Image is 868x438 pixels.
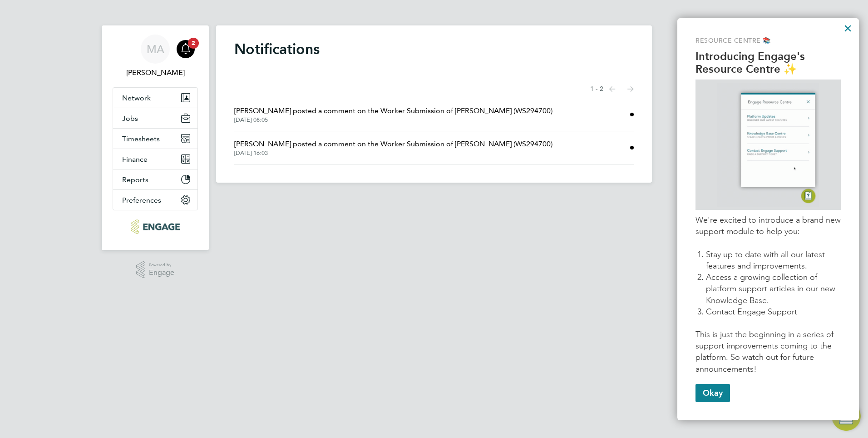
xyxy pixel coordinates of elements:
[695,384,730,402] button: Okay
[590,85,603,94] span: 1 - 2
[234,149,552,157] span: [DATE] 16:03
[695,36,841,45] p: Resource Centre 📚
[113,35,198,78] a: Go to account details
[706,249,841,272] li: Stay up to date with all our latest features and improvements.
[122,134,160,143] span: Timesheets
[149,269,174,277] span: Engage
[234,116,552,124] span: [DATE] 08:05
[122,175,148,184] span: Reports
[695,214,841,237] p: We're excited to introduce a brand new support module to help you:
[695,329,841,375] p: This is just the beginning in a series of support improvements coming to the platform. So watch o...
[706,272,841,306] li: Access a growing collection of platform support articles in our new Knowledge Base.
[122,196,161,204] span: Preferences
[122,114,138,123] span: Jobs
[188,38,199,49] span: 2
[590,80,634,98] nav: Select page of notifications list
[234,139,552,149] span: [PERSON_NAME] posted a comment on the Worker Submission of [PERSON_NAME] (WS294700)
[149,261,174,269] span: Powered by
[234,40,634,58] h1: Notifications
[695,50,841,63] p: Introducing Engage's
[122,94,151,102] span: Network
[102,25,209,250] nav: Main navigation
[706,306,841,318] li: Contact Engage Support
[131,219,179,234] img: ncclondon-logo-retina.png
[234,105,552,116] span: [PERSON_NAME] posted a comment on the Worker Submission of [PERSON_NAME] (WS294700)
[843,21,852,35] button: Close
[113,67,198,78] span: Mahnaz Asgari Joorshari
[695,63,841,76] p: Resource Centre ✨
[113,219,198,234] a: Go to home page
[717,83,819,206] img: GIF of Resource Centre being opened
[147,43,164,55] span: MA
[122,155,148,164] span: Finance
